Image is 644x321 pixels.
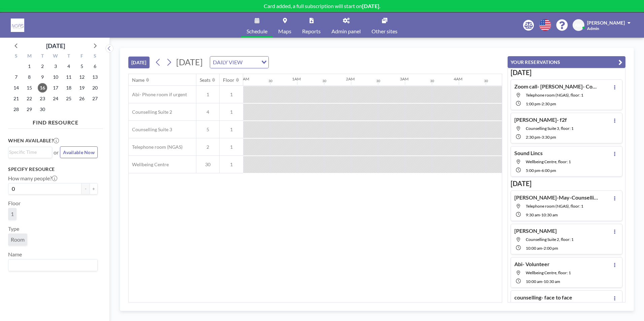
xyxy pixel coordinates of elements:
div: T [62,52,75,61]
h4: counselling- face to face [514,294,572,301]
div: M [23,52,36,61]
span: Maps [278,29,291,34]
a: Admin panel [326,12,366,38]
span: Wednesday, September 17, 2025 [51,83,60,93]
span: Thursday, September 25, 2025 [64,94,73,103]
span: 30 [196,162,219,168]
span: Monday, September 15, 2025 [25,83,34,93]
h4: [PERSON_NAME]- f2f [514,116,567,123]
span: - [540,101,542,106]
h4: Zoom call- [PERSON_NAME]- Counselling [514,83,599,90]
div: 30 [322,79,326,83]
span: Admin panel [331,29,361,34]
a: Other sites [366,12,403,38]
div: 30 [376,79,380,83]
div: 30 [430,79,434,83]
span: 2:00 PM [544,246,558,251]
span: AW [575,22,583,28]
input: Search for option [9,148,48,156]
span: Abi- Phone room if urgent [129,92,187,98]
span: Schedule [247,29,267,34]
span: 1:00 PM [526,101,540,106]
div: Seats [200,77,211,83]
span: Room [11,236,25,243]
span: 10:30 AM [541,212,558,217]
span: Telephone room (NGAS) [129,144,183,150]
h4: [PERSON_NAME] [514,227,557,234]
span: Friday, September 26, 2025 [77,94,87,103]
span: Counselling Suite 2, floor: 1 [526,237,574,242]
span: 6:00 PM [542,168,556,173]
span: 1 [220,127,243,133]
span: 2:30 PM [526,135,540,140]
span: Sunday, September 14, 2025 [11,83,21,93]
span: 1 [220,92,243,98]
span: Tuesday, September 9, 2025 [38,72,47,82]
span: Thursday, September 18, 2025 [64,83,73,93]
span: Tuesday, September 16, 2025 [38,83,47,93]
span: 10:00 AM [526,279,542,284]
span: Admin [587,26,599,31]
span: 4 [196,109,219,115]
span: Friday, September 19, 2025 [77,83,87,93]
span: 5 [196,127,219,133]
span: - [540,168,542,173]
div: 2AM [346,76,355,81]
div: Search for option [8,259,97,271]
h4: Abi- Volunteer [514,261,550,267]
span: Wednesday, September 24, 2025 [51,94,60,103]
span: Wednesday, September 3, 2025 [51,62,60,71]
button: + [90,183,98,194]
span: Monday, September 22, 2025 [25,94,34,103]
span: Counselling Suite 3, floor: 1 [526,126,574,131]
span: Available Now [63,149,95,155]
div: W [49,52,62,61]
div: F [75,52,88,61]
span: - [540,135,542,140]
label: How many people? [8,175,57,182]
span: 9:30 AM [526,212,540,217]
a: Maps [273,12,297,38]
span: Monday, September 1, 2025 [25,62,34,71]
div: Search for option [210,57,268,68]
div: 1AM [292,76,301,81]
span: DAILY VIEW [212,58,244,67]
span: Sunday, September 7, 2025 [11,72,21,82]
img: organization-logo [11,19,24,32]
div: 3AM [400,76,409,81]
h3: [DATE] [511,68,622,77]
span: Saturday, September 13, 2025 [90,72,100,82]
div: 4AM [454,76,462,81]
span: Other sites [372,29,397,34]
button: YOUR RESERVATIONS [508,56,625,68]
span: Monday, September 29, 2025 [25,105,34,114]
span: 2 [196,144,219,150]
span: Wednesday, September 10, 2025 [51,72,60,82]
span: [PERSON_NAME] [587,20,625,26]
span: Tuesday, September 23, 2025 [38,94,47,103]
span: Reports [302,29,321,34]
h4: FIND RESOURCE [8,116,103,126]
a: Schedule [241,12,273,38]
span: Telephone room (NGAS), floor: 1 [526,204,583,209]
div: 30 [484,79,488,83]
span: Wellbeing Centre [129,162,169,168]
input: Search for option [245,58,257,67]
h3: Specify resource [8,166,98,172]
span: Monday, September 8, 2025 [25,72,34,82]
span: Tuesday, September 30, 2025 [38,105,47,114]
span: Friday, September 12, 2025 [77,72,87,82]
button: - [82,183,90,194]
span: - [542,279,544,284]
label: Name [8,251,22,258]
h4: Sound Lincs [514,150,543,156]
div: T [36,52,49,61]
input: Search for option [9,261,94,270]
span: 5:00 PM [526,168,540,173]
a: Reports [297,12,326,38]
div: Floor [223,77,234,83]
span: Sunday, September 21, 2025 [11,94,21,103]
button: Available Now [60,146,98,158]
span: 1 [220,162,243,168]
span: Counselling Suite 3 [129,127,172,133]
